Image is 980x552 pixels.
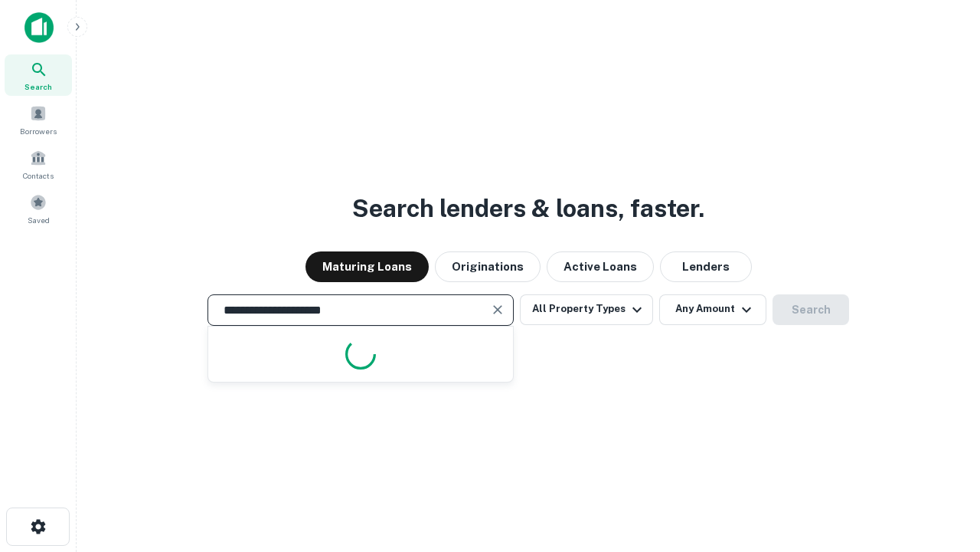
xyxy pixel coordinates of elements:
[520,294,653,325] button: All Property Types
[903,429,980,503] iframe: Chat Widget
[5,54,72,96] a: Search
[659,294,766,325] button: Any Amount
[352,190,704,227] h3: Search lenders & loans, faster.
[305,251,429,282] button: Maturing Loans
[5,99,72,140] a: Borrowers
[5,143,72,185] a: Contacts
[5,188,72,229] a: Saved
[28,214,50,226] span: Saved
[547,251,654,282] button: Active Loans
[23,169,54,182] span: Contacts
[660,251,752,282] button: Lenders
[20,125,57,137] span: Borrowers
[24,12,54,43] img: capitalize-icon.png
[435,251,541,282] button: Originations
[24,80,52,93] span: Search
[487,299,508,320] button: Clear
